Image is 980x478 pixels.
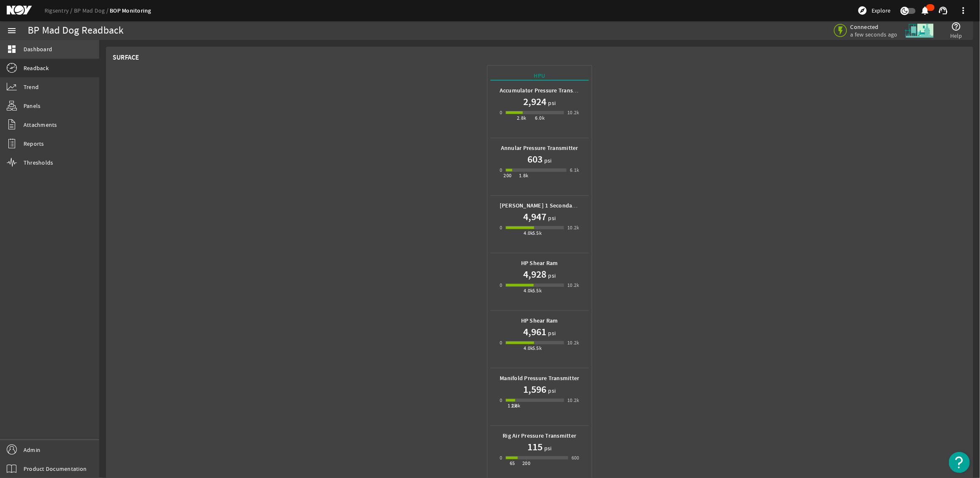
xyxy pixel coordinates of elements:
h1: 115 [527,440,543,454]
div: 65 [510,459,515,467]
div: 5.5k [532,286,542,295]
div: 6.0k [535,114,545,122]
div: 5.5k [532,229,542,237]
div: 1.8k [519,171,529,180]
div: HPU [490,71,589,81]
mat-icon: dashboard [7,44,17,54]
div: 5.5k [532,344,542,352]
mat-icon: notifications [920,5,930,16]
b: HP Shear Ram [521,317,558,325]
span: Connected [851,23,898,31]
span: psi [547,386,556,395]
div: 2.8k [517,114,527,122]
div: 0 [500,339,502,347]
div: 10.2k [567,396,580,404]
div: 4.0k [524,344,533,352]
button: Explore [854,4,894,17]
span: Readback [24,64,49,72]
div: 1.8k [511,402,521,410]
span: Reports [24,139,44,148]
h1: 2,924 [524,95,547,108]
a: BOP Monitoring [110,7,151,15]
h1: 4,947 [524,210,547,223]
div: Surface [113,53,140,62]
div: 1.2k [508,402,517,410]
h1: 4,928 [524,268,547,281]
div: 4.0k [524,229,533,237]
b: Annular Pressure Transmitter [501,144,578,152]
button: more_vert [953,0,973,21]
mat-icon: menu [7,26,17,36]
div: 0 [500,454,502,462]
div: BP Mad Dog Readback [28,26,124,35]
b: Manifold Pressure Transmitter [500,374,579,382]
mat-icon: support_agent [938,5,948,16]
div: 0 [500,223,502,232]
span: Trend [24,83,39,91]
div: 6.1k [570,166,580,174]
span: Dashboard [24,45,52,53]
div: 10.2k [567,281,580,289]
span: Explore [872,6,890,15]
h1: 1,596 [524,383,547,396]
b: Accumulator Pressure Transmitter [500,87,590,95]
div: 200 [504,171,512,180]
a: Rigsentry [45,7,74,14]
div: 0 [500,396,502,404]
div: 4.0k [524,286,533,295]
div: 0 [500,281,502,289]
span: psi [543,444,552,452]
img: Skid.svg [904,15,935,46]
h1: 4,961 [524,325,547,339]
h1: 603 [527,152,543,166]
b: [PERSON_NAME] 1 Secondary Pressure [500,202,602,210]
div: 200 [522,459,530,467]
span: a few seconds ago [851,31,898,38]
span: Attachments [24,121,57,129]
span: Panels [24,102,41,110]
span: Product Documentation [24,465,87,473]
b: HP Shear Ram [521,259,558,267]
div: 10.2k [567,339,580,347]
span: psi [547,214,556,222]
div: 600 [572,454,580,462]
a: BP Mad Dog [74,7,110,14]
span: Admin [24,446,40,454]
div: 10.2k [567,223,580,232]
span: Help [950,32,962,40]
span: psi [547,329,556,337]
div: 10.2k [567,108,580,117]
mat-icon: explore [857,5,867,16]
b: Rig Air Pressure Transmitter [503,432,577,440]
span: psi [543,156,552,165]
span: Thresholds [24,158,53,167]
span: psi [547,271,556,280]
div: 0 [500,166,502,174]
span: psi [547,99,556,107]
div: 0 [500,108,502,117]
button: Open Resource Center [949,452,970,473]
mat-icon: help_outline [951,21,962,32]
